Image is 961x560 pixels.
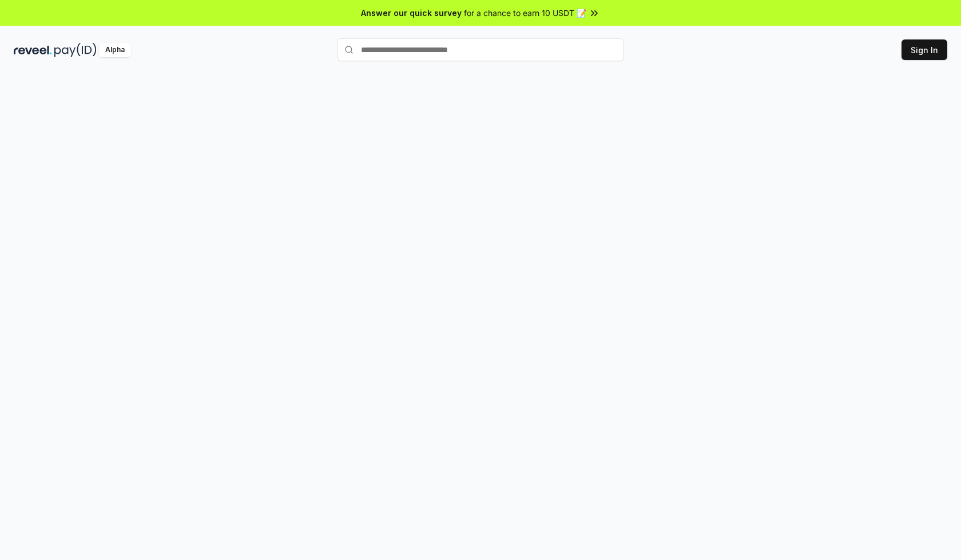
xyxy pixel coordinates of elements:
[14,43,52,57] img: reveel_dark
[99,43,131,57] div: Alpha
[54,43,97,57] img: pay_id
[361,7,462,19] span: Answer our quick survey
[902,39,947,60] button: Sign In
[464,7,586,19] span: for a chance to earn 10 USDT 📝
